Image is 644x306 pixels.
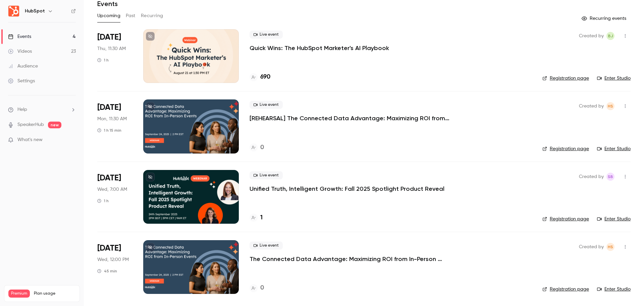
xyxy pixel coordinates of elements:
[8,106,76,113] li: help-dropdown-opener
[97,29,132,83] div: Aug 21 Thu, 12:30 PM (America/Chicago)
[126,10,136,21] button: Past
[250,213,263,222] a: 1
[608,173,613,181] span: SB
[68,137,76,143] iframe: Noticeable Trigger
[597,286,631,293] a: Enter Studio
[97,243,121,254] span: [DATE]
[597,145,631,152] a: Enter Studio
[250,143,264,152] a: 0
[97,170,132,224] div: Sep 24 Wed, 2:00 PM (Europe/London)
[97,116,127,122] span: Mon, 11:30 AM
[250,283,264,293] a: 0
[260,213,263,222] h4: 1
[97,186,127,193] span: Wed, 7:00 AM
[97,57,109,63] div: 1 h
[579,173,604,181] span: Created by
[606,102,614,110] span: Heather Smyth
[141,10,163,21] button: Recurring
[597,75,631,82] a: Enter Studio
[8,63,38,70] div: Audience
[579,102,604,110] span: Created by
[97,240,132,294] div: Sep 24 Wed, 12:00 PM (America/Denver)
[606,243,614,251] span: Heather Smyth
[97,256,129,263] span: Wed, 12:00 PM
[250,101,283,109] span: Live event
[250,73,270,82] a: 690
[25,8,45,14] h6: HubSpot
[542,145,589,152] a: Registration page
[260,73,270,82] h4: 690
[48,122,61,128] span: new
[608,102,613,110] span: HS
[97,268,117,274] div: 45 min
[17,106,27,113] span: Help
[597,216,631,222] a: Enter Studio
[608,243,613,251] span: HS
[542,286,589,293] a: Registration page
[250,255,451,263] a: The Connected Data Advantage: Maximizing ROI from In-Person Events
[250,44,389,52] a: Quick Wins: The HubSpot Marketer's AI Playbook
[97,32,121,43] span: [DATE]
[8,33,31,40] div: Events
[606,32,614,40] span: Bailey Jarriel
[608,32,613,40] span: BJ
[34,291,75,296] span: Plan usage
[97,198,109,204] div: 1 h
[97,99,132,153] div: Sep 15 Mon, 11:30 AM (America/Denver)
[250,31,283,39] span: Live event
[542,75,589,82] a: Registration page
[250,242,283,250] span: Live event
[579,13,631,24] button: Recurring events
[8,48,32,55] div: Videos
[97,45,126,52] span: Thu, 11:30 AM
[97,173,121,183] span: [DATE]
[606,173,614,181] span: Sharan Bansal
[250,171,283,179] span: Live event
[579,243,604,251] span: Created by
[17,121,44,128] a: SpeakerHub
[8,6,19,16] img: HubSpot
[250,114,451,122] a: [REHEARSAL] The Connected Data Advantage: Maximizing ROI from In-Person Events
[260,283,264,293] h4: 0
[17,136,43,143] span: What's new
[542,216,589,222] a: Registration page
[8,290,30,298] span: Premium
[579,32,604,40] span: Created by
[97,102,121,113] span: [DATE]
[97,128,121,133] div: 1 h 15 min
[260,143,264,152] h4: 0
[250,185,444,193] a: Unified Truth, Intelligent Growth: Fall 2025 Spotlight Product Reveal
[8,78,35,84] div: Settings
[97,10,120,21] button: Upcoming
